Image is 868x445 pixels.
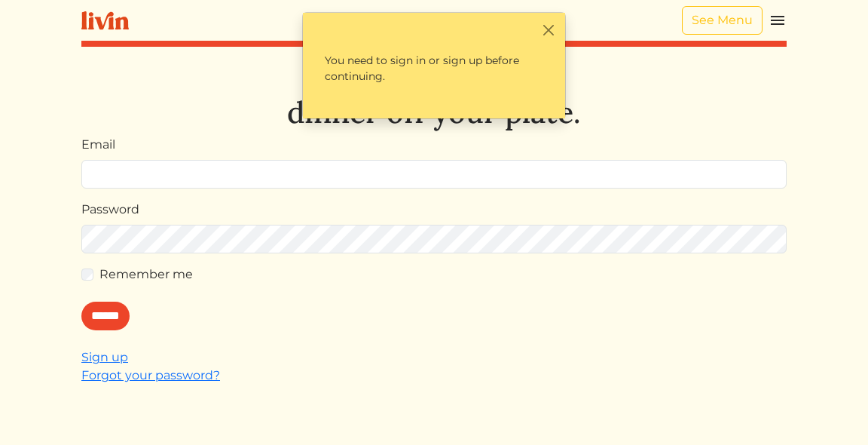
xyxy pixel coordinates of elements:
button: Close [540,22,556,38]
label: Email [81,136,115,154]
a: Forgot your password? [81,368,220,382]
p: You need to sign in or sign up before continuing. [312,40,556,97]
img: menu_hamburger-cb6d353cf0ecd9f46ceae1c99ecbeb4a00e71ca567a856bd81f57e9d8c17bb26.svg [769,11,787,29]
img: livin-logo-a0d97d1a881af30f6274990eb6222085a2533c92bbd1e4f22c21b4f0d0e3210c.svg [81,11,129,30]
label: Password [81,201,139,219]
a: Sign up [81,350,128,364]
label: Remember me [99,265,193,284]
h1: Let's take dinner off your plate. [81,59,787,130]
a: See Menu [682,6,763,35]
